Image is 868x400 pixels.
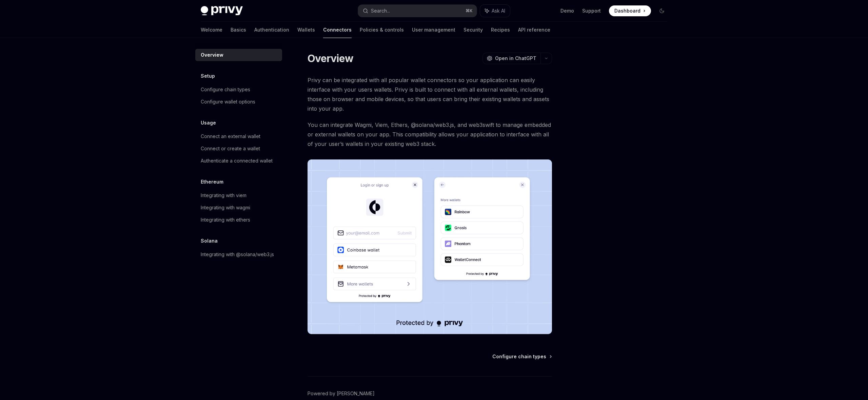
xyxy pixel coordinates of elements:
[492,7,505,14] span: Ask AI
[308,75,552,113] span: Privy can be integrated with all popular wallet connectors so your application can easily interfa...
[201,119,216,127] h5: Usage
[358,5,477,17] button: Search...⌘K
[614,7,640,14] span: Dashboard
[609,5,651,16] a: Dashboard
[412,22,455,38] a: User management
[371,7,390,15] div: Search...
[308,120,552,149] span: You can integrate Wagmi, Viem, Ethers, @solana/web3.js, and web3swift to manage embedded or exter...
[201,22,222,38] a: Welcome
[492,353,551,360] a: Configure chain types
[492,353,546,360] span: Configure chain types
[308,390,375,397] a: Powered by [PERSON_NAME]
[518,22,550,38] a: API reference
[195,49,282,61] a: Overview
[195,248,282,261] a: Integrating with @solana/web3.js
[482,53,540,64] button: Open in ChatGPT
[463,22,483,38] a: Security
[201,237,218,245] h5: Solana
[495,55,536,62] span: Open in ChatGPT
[195,189,282,202] a: Integrating with viem
[201,85,250,94] div: Configure chain types
[323,22,352,38] a: Connectors
[195,202,282,214] a: Integrating with wagmi
[466,8,473,14] span: ⌘ K
[201,157,273,165] div: Authenticate a connected wallet
[231,22,246,38] a: Basics
[201,98,255,106] div: Configure wallet options
[480,5,510,17] button: Ask AI
[201,145,260,153] div: Connect or create a wallet
[201,250,274,259] div: Integrating with @solana/web3.js
[201,191,246,199] div: Integrating with viem
[195,155,282,167] a: Authenticate a connected wallet
[201,178,223,186] h5: Ethereum
[491,22,510,38] a: Recipes
[201,204,250,212] div: Integrating with wagmi
[195,214,282,226] a: Integrating with ethers
[201,6,243,16] img: dark logo
[254,22,289,38] a: Authentication
[195,142,282,155] a: Connect or create a wallet
[308,159,552,334] img: Connectors3
[195,130,282,142] a: Connect an external wallet
[582,7,601,14] a: Support
[201,132,260,140] div: Connect an external wallet
[195,96,282,108] a: Configure wallet options
[560,7,574,14] a: Demo
[308,52,353,64] h1: Overview
[201,72,215,80] h5: Setup
[297,22,315,38] a: Wallets
[656,5,667,16] button: Toggle dark mode
[360,22,404,38] a: Policies & controls
[195,83,282,96] a: Configure chain types
[201,216,250,224] div: Integrating with ethers
[201,51,223,59] div: Overview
